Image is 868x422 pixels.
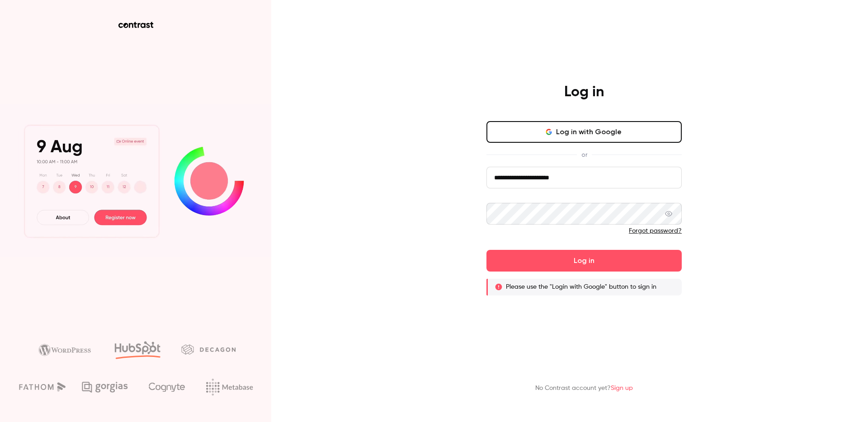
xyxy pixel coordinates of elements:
h4: Log in [564,83,604,101]
p: Please use the "Login with Google" button to sign in [506,282,656,291]
button: Log in with Google [486,121,682,143]
button: Log in [486,250,682,272]
a: Forgot password? [629,228,682,234]
span: or [577,150,592,159]
img: decagon [181,344,236,354]
p: No Contrast account yet? [535,384,633,393]
a: Sign up [611,385,633,391]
